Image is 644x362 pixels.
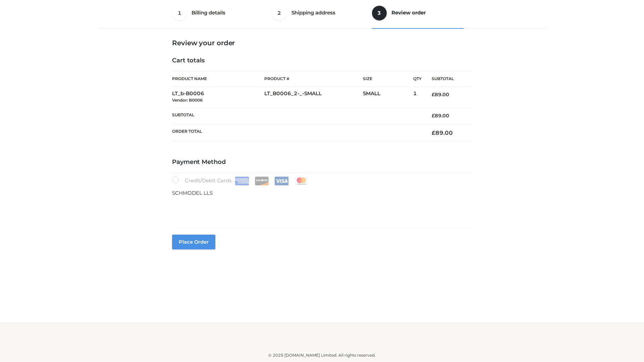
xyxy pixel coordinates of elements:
[172,39,472,47] h3: Review your order
[172,107,422,124] th: Subtotal
[172,189,472,197] p: SCHMODEL LLS
[264,86,363,108] td: LT_B0006_2-_-SMALL
[294,177,309,185] img: Mastercard
[422,71,472,86] th: Subtotal
[100,352,544,359] div: © 2025 [DOMAIN_NAME] Limited. All rights reserved.
[363,86,413,108] td: SMALL
[432,129,435,136] span: £
[172,235,215,249] button: Place order
[172,86,264,108] td: LT_b-B0006
[432,129,453,136] bdi: 89.00
[172,176,309,185] label: Credit/Debit Cards
[235,177,249,185] img: Amex
[413,71,422,86] th: Qty
[264,71,363,86] th: Product #
[255,177,269,185] img: Discover
[172,71,264,86] th: Product Name
[172,159,472,166] h4: Payment Method
[432,92,449,98] bdi: 89.00
[171,196,471,220] iframe: Secure payment input frame
[172,57,472,64] h4: Cart totals
[363,71,410,86] th: Size
[172,98,203,103] small: Vendor: B0006
[413,86,422,108] td: 1
[274,177,289,185] img: Visa
[172,124,422,142] th: Order Total
[432,92,435,98] span: £
[432,113,449,119] bdi: 89.00
[432,113,435,119] span: £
